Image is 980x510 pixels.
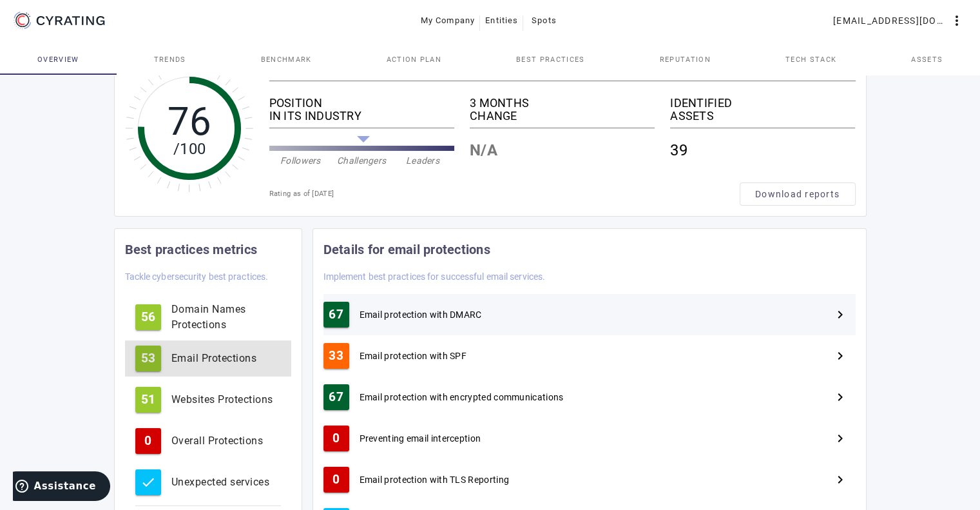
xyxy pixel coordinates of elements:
[832,348,848,364] mat-icon: Next
[670,133,855,167] div: 39
[386,56,441,63] span: Action Plan
[785,56,836,63] span: Tech Stack
[167,99,211,144] tspan: 76
[331,154,392,167] div: Challengers
[269,97,454,110] div: POSITION
[825,340,856,371] button: Next
[270,154,331,167] div: Followers
[144,435,151,447] span: 0
[125,340,291,377] button: 53Email Protections
[755,188,840,201] span: Download reports
[332,432,340,445] span: 0
[171,433,281,449] div: Overall Protections
[329,349,343,362] span: 33
[523,9,564,32] button: Spots
[360,391,564,404] span: Email protection with encrypted communications
[360,473,510,486] span: Email protection with TLS Reporting
[141,311,155,324] span: 56
[171,302,281,333] div: Domain Names Protections
[141,393,155,406] span: 51
[832,307,848,322] mat-icon: Next
[261,56,312,63] span: Benchmark
[125,423,291,459] button: 0Overall Protections
[37,16,105,25] g: CYRATING
[825,382,856,413] button: Next
[480,9,523,32] button: Entities
[949,13,965,28] mat-icon: more_vert
[171,351,281,366] div: Email Protections
[141,352,155,365] span: 53
[392,154,454,167] div: Leaders
[532,10,557,31] span: Spots
[670,97,855,110] div: IDENTIFIED
[13,471,110,504] iframe: Ouvre un widget dans lequel vous pouvez trouver plus d’informations
[269,188,740,201] div: Rating as of [DATE]
[740,182,856,206] button: Download reports
[416,9,481,32] button: My Company
[833,10,949,31] span: [EMAIL_ADDRESS][DOMAIN_NAME]
[470,97,655,110] div: 3 MONTHS
[154,56,186,63] span: Trends
[269,110,454,123] div: IN ITS INDUSTRY
[832,472,848,487] mat-icon: Next
[516,56,584,63] span: Best practices
[171,475,281,490] div: Unexpected services
[125,270,269,284] mat-card-subtitle: Tackle cybersecurity best practices.
[825,423,856,454] button: Next
[832,431,848,446] mat-icon: Next
[125,464,291,500] button: Unexpected services
[485,10,518,31] span: Entities
[832,389,848,405] mat-icon: Next
[828,9,970,32] button: [EMAIL_ADDRESS][DOMAIN_NAME]
[323,270,546,284] mat-card-subtitle: Implement best practices for successful email services.
[332,473,340,486] span: 0
[360,308,482,321] span: Email protection with DMARC
[125,239,258,260] mat-card-title: Best practices metrics
[825,464,856,495] button: Next
[125,299,291,335] button: 56Domain Names Protections
[323,239,490,260] mat-card-title: Details for email protections
[825,299,856,330] button: Next
[421,10,476,31] span: My Company
[660,56,711,63] span: Reputation
[360,432,481,445] span: Preventing email interception
[670,110,855,123] div: ASSETS
[329,391,343,404] span: 67
[470,144,497,157] span: N/A
[173,140,205,158] tspan: /100
[37,56,79,63] span: Overview
[329,308,343,321] span: 67
[360,349,467,362] span: Email protection with SPF
[911,56,943,63] span: Assets
[171,392,281,407] div: Websites Protections
[125,382,291,418] button: 51Websites Protections
[470,110,655,123] div: CHANGE
[140,475,156,490] mat-icon: check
